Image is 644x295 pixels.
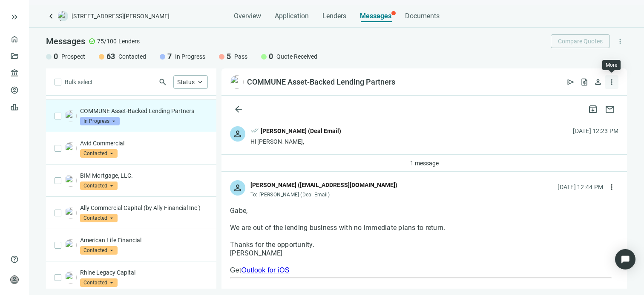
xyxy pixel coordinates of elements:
span: Application [275,12,309,20]
span: Pass [234,52,247,61]
div: COMMUNE Asset-Backed Lending Partners [247,77,395,87]
span: person [233,183,243,193]
span: keyboard_arrow_up [196,78,204,86]
button: archive [584,101,601,118]
span: 7 [167,51,172,62]
span: help [10,255,19,264]
span: 5 [227,51,231,62]
span: Contacted [80,278,118,287]
img: 48a9dbb5-2d25-45fc-8385-faa5a4db7331 [65,272,77,284]
div: [DATE] 12:23 PM [573,126,618,136]
p: American Life Financial [80,236,208,244]
span: [STREET_ADDRESS][PERSON_NAME] [72,12,170,20]
p: Rhine Legacy Capital [80,268,208,277]
span: Messages [46,36,85,46]
img: 6c40ddf9-8141-45da-b156-0a96a48bf26c [65,207,77,219]
span: 1 message [410,160,439,167]
span: request_quote [580,78,589,86]
span: Bulk select [65,77,93,87]
p: BIM Mortgage, LLC. [80,171,208,180]
p: COMMUNE Asset-Backed Lending Partners [80,107,208,115]
span: archive [588,104,598,114]
span: Lenders [322,12,346,20]
span: In Progress [175,52,205,61]
button: person [591,75,605,89]
p: Avid Commercial [80,139,208,147]
span: Contacted [80,214,118,222]
div: To: [250,191,397,198]
span: more_vert [607,78,616,86]
button: Compare Quotes [551,34,610,48]
div: Open Intercom Messenger [615,249,635,269]
p: Ally Commercial Capital (by Ally Financial Inc ) [80,204,208,212]
img: b0d7e718-8ccd-4ae7-a090-a74c57a416ca [65,110,77,122]
span: Prospect [61,52,85,61]
span: Quote Received [276,52,317,61]
button: arrow_back [230,101,247,118]
img: ae15d7b1-770e-44e3-a86c-3af00abcb05e [65,175,77,187]
div: [PERSON_NAME] (Deal Email) [261,126,341,136]
button: send [564,75,578,89]
span: search [158,78,167,86]
button: more_vert [605,180,618,194]
span: account_balance [10,69,16,77]
span: Documents [405,12,440,20]
span: Overview [234,12,261,20]
a: keyboard_arrow_left [46,11,56,21]
span: 0 [54,51,58,62]
button: keyboard_double_arrow_right [9,12,20,22]
span: check_circle [89,38,95,45]
span: [PERSON_NAME] (Deal Email) [259,192,330,198]
button: 1 message [403,156,446,170]
span: done_all [250,126,259,137]
img: 9d4ee42a-2d6f-4e19-925f-e2ce447fd48c [65,142,77,154]
span: person [594,78,602,86]
span: 0 [269,51,273,62]
span: Status [177,79,195,85]
span: person [10,275,19,284]
span: Lenders [118,37,140,45]
span: Contacted [80,182,118,190]
button: mail [601,101,618,118]
button: request_quote [578,75,591,89]
span: more_vert [616,37,624,45]
span: In Progress [80,117,120,125]
span: send [566,78,575,86]
span: Contacted [118,52,146,61]
img: deal-logo [58,11,68,21]
img: 6354bb2f-8f88-4908-ac13-d8ab8308d305 [65,239,77,251]
div: [DATE] 12:44 PM [558,182,603,192]
span: more_vert [607,183,616,191]
span: 75/100 [97,37,117,45]
span: arrow_back [233,104,244,114]
span: Contacted [80,149,118,158]
button: more_vert [613,34,627,48]
div: [PERSON_NAME] ([EMAIL_ADDRESS][DOMAIN_NAME]) [250,180,397,190]
span: person [233,129,243,139]
span: Messages [360,12,391,20]
span: Contacted [80,246,118,255]
div: More [606,62,617,68]
div: Hi [PERSON_NAME], [250,137,341,146]
img: b0d7e718-8ccd-4ae7-a090-a74c57a416ca [230,75,244,89]
span: 63 [106,51,115,62]
span: mail [605,104,615,114]
button: more_vert [605,75,618,89]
